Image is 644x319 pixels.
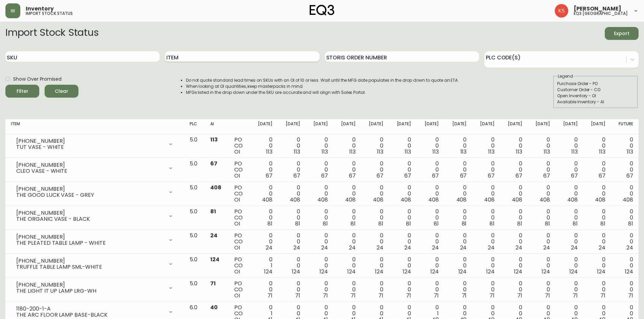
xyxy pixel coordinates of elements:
[184,158,205,182] td: 5.0
[16,288,164,294] div: THE LIGHT IT UP LAMP LRG-WH
[571,244,578,251] span: 24
[533,209,550,227] div: 0 0
[347,268,356,275] span: 124
[278,119,306,134] th: [DATE]
[589,233,605,251] div: 0 0
[616,161,633,179] div: 0 0
[516,172,522,180] span: 67
[267,220,272,228] span: 81
[321,244,328,251] span: 24
[321,172,328,180] span: 67
[234,257,244,275] div: PO CO
[16,282,164,288] div: [PHONE_NUMBER]
[486,268,495,275] span: 124
[366,233,383,251] div: 0 0
[623,196,633,204] span: 408
[378,220,383,228] span: 81
[571,172,578,180] span: 67
[319,268,328,275] span: 124
[210,136,218,143] span: 113
[600,292,605,299] span: 71
[561,281,578,299] div: 0 0
[490,292,495,299] span: 71
[394,281,411,299] div: 0 0
[266,244,272,251] span: 24
[628,220,633,228] span: 81
[569,268,578,275] span: 124
[616,185,633,203] div: 0 0
[186,89,459,96] li: MFGs listed in the drop down under the SKU are accurate and will align with Sales Portal.
[500,119,527,134] th: [DATE]
[50,87,73,96] span: Clear
[295,220,300,228] span: 81
[477,233,494,251] div: 0 0
[404,172,411,180] span: 67
[599,148,605,156] span: 113
[533,233,550,251] div: 0 0
[366,257,383,275] div: 0 0
[26,6,54,11] span: Inventory
[210,160,217,167] span: 67
[11,185,179,200] div: [PHONE_NUMBER]THE GOOD LUCK VASE - GREY
[450,257,467,275] div: 0 0
[377,244,383,251] span: 24
[557,93,634,99] div: Open Inventory - OI
[266,148,272,156] span: 113
[477,281,494,299] div: 0 0
[186,77,459,83] li: Do not quote standard lead times on SKUs with an OI of 10 or less. Wait until the MFG date popula...
[321,148,328,156] span: 113
[16,186,164,192] div: [PHONE_NUMBER]
[488,244,495,251] span: 24
[561,161,578,179] div: 0 0
[373,196,383,204] span: 408
[533,185,550,203] div: 0 0
[13,76,62,83] span: Show Over Promised
[516,148,522,156] span: 113
[394,137,411,155] div: 0 0
[339,161,356,179] div: 0 0
[444,119,472,134] th: [DATE]
[589,185,605,203] div: 0 0
[339,233,356,251] div: 0 0
[311,137,328,155] div: 0 0
[290,196,300,204] span: 408
[573,292,578,299] span: 71
[361,119,389,134] th: [DATE]
[317,196,328,204] span: 408
[11,257,179,271] div: [PHONE_NUMBER]TRUFFLE TABLE LAMP SML-WHITE
[283,209,300,227] div: 0 0
[557,87,634,93] div: Customer Order - CO
[349,244,356,251] span: 24
[234,172,240,180] span: OI
[210,256,219,263] span: 124
[533,281,550,299] div: 0 0
[505,185,522,203] div: 0 0
[422,161,439,179] div: 0 0
[323,220,328,228] span: 81
[323,292,328,299] span: 71
[186,83,459,89] li: When looking at OI quantities, keep masterpacks in mind.
[401,196,411,204] span: 408
[16,306,164,312] div: 1180-200-1-A
[377,172,383,180] span: 67
[294,148,300,156] span: 113
[45,85,78,98] button: Clear
[616,257,633,275] div: 0 0
[333,119,361,134] th: [DATE]
[561,185,578,203] div: 0 0
[345,196,356,204] span: 408
[505,257,522,275] div: 0 0
[339,185,356,203] div: 0 0
[184,278,205,302] td: 5.0
[460,148,467,156] span: 113
[295,292,300,299] span: 71
[589,209,605,227] div: 0 0
[432,172,439,180] span: 67
[366,161,383,179] div: 0 0
[256,161,272,179] div: 0 0
[626,172,633,180] span: 67
[11,209,179,223] div: [PHONE_NUMBER]THE ORGANIC VASE - BLACK
[432,148,439,156] span: 113
[256,137,272,155] div: 0 0
[540,196,550,204] span: 408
